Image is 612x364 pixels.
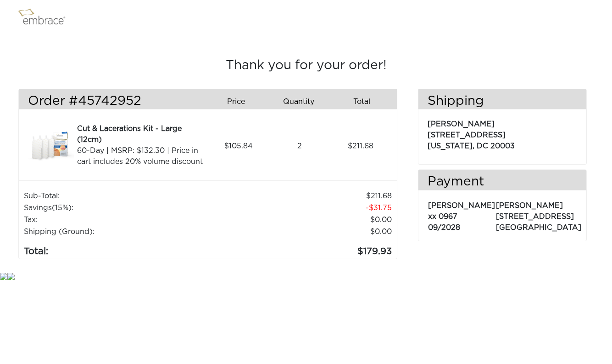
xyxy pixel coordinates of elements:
[18,58,594,74] h3: Thank you for your order!
[428,224,460,231] span: 09/2028
[28,94,201,109] h3: Order #45742952
[428,202,495,209] span: [PERSON_NAME]
[297,141,302,152] span: 2
[226,238,392,259] td: 179.93
[283,96,314,107] span: Quantity
[16,6,76,29] img: logo.png
[428,114,577,152] p: [PERSON_NAME] [STREET_ADDRESS] [US_STATE], DC 20003
[496,196,581,233] p: [PERSON_NAME] [STREET_ADDRESS] [GEOGRAPHIC_DATA]
[226,202,392,214] td: 31.75
[226,226,392,238] td: $0.00
[226,190,392,202] td: 211.68
[428,213,457,220] span: xx 0967
[77,123,205,145] div: Cut & Lacerations Kit - Large (12cm)
[418,174,586,190] h3: Payment
[226,214,392,226] td: 0.00
[7,273,15,280] img: star.gif
[23,226,226,238] td: Shipping (Ground):
[23,202,226,214] td: Savings :
[418,94,586,109] h3: Shipping
[23,190,226,202] td: Sub-Total:
[23,214,226,226] td: Tax:
[224,141,253,152] span: 105.84
[52,204,72,212] span: (15%)
[28,123,74,169] img: b8104fea-8da9-11e7-a57a-02e45ca4b85b.jpeg
[208,94,271,109] div: Price
[348,141,373,152] span: 211.68
[23,238,226,259] td: Total:
[77,145,205,167] div: 60-Day | MSRP: $132.30 | Price in cart includes 20% volume discount
[334,94,397,109] div: Total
